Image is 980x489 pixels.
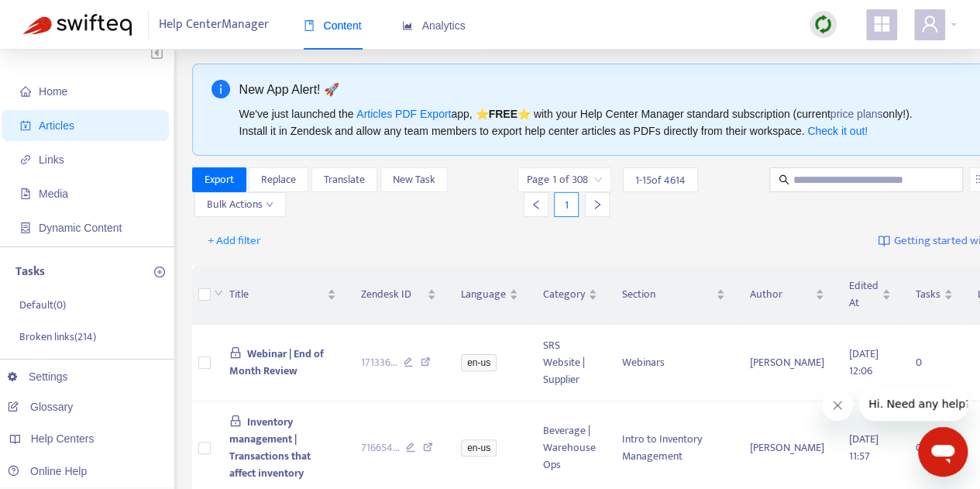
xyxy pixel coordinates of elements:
[488,108,517,120] b: FREE
[229,413,311,482] span: Inventory management | Transactions that affect inventory
[15,263,45,281] p: Tasks
[916,286,940,303] span: Tasks
[380,167,448,192] button: New Task
[229,345,325,380] span: Webinar | End of Month Review
[261,171,296,188] span: Replace
[311,167,377,192] button: Translate
[196,229,273,253] button: + Add filter
[361,286,425,303] span: Zendesk ID
[849,345,879,380] span: [DATE] 12:06
[349,265,449,325] th: Zendesk ID
[859,387,968,421] iframe: Message from company
[39,153,64,166] span: Links
[920,15,939,33] span: user
[39,222,122,234] span: Dynamic Content
[610,265,738,325] th: Section
[39,119,74,132] span: Articles
[738,325,837,401] td: [PERSON_NAME]
[229,415,242,427] span: lock
[822,390,853,421] iframe: Close message
[461,286,506,303] span: Language
[779,174,789,185] span: search
[750,286,812,303] span: Author
[208,232,261,250] span: + Add filter
[31,432,95,445] span: Help Centers
[205,171,234,188] span: Export
[9,11,112,23] span: Hi. Need any help?
[361,439,400,456] span: 716654 ...
[449,265,531,325] th: Language
[23,14,132,36] img: Swifteq
[402,20,413,31] span: area-chart
[402,19,466,32] span: Analytics
[304,19,362,32] span: Content
[622,286,713,303] span: Section
[194,192,286,217] button: Bulk Actionsdown
[393,171,435,188] span: New Task
[813,15,833,34] img: sync.dc5367851b00ba804db3.png
[19,329,96,345] p: Broken links ( 214 )
[249,167,308,192] button: Replace
[543,286,585,303] span: Category
[918,427,968,477] iframe: Button to launch messaging window
[635,172,686,188] span: 1 - 15 of 4614
[211,80,230,98] span: info-circle
[8,465,87,477] a: Online Help
[554,192,579,217] div: 1
[531,199,542,210] span: left
[229,286,324,303] span: Title
[214,288,223,298] span: down
[531,325,610,401] td: SRS Website | Supplier
[903,265,965,325] th: Tasks
[878,235,890,247] img: image-link
[304,20,315,31] span: book
[229,346,242,359] span: lock
[324,171,365,188] span: Translate
[592,199,603,210] span: right
[849,277,879,312] span: Edited At
[461,354,497,371] span: en-us
[207,196,273,213] span: Bulk Actions
[8,370,68,383] a: Settings
[39,188,68,200] span: Media
[266,201,273,208] span: down
[192,167,246,192] button: Export
[830,108,883,120] a: price plans
[159,10,269,40] span: Help Center Manager
[19,297,66,313] p: Default ( 0 )
[20,188,31,199] span: file-image
[738,265,837,325] th: Author
[461,439,497,456] span: en-us
[20,154,31,165] span: link
[356,108,451,120] a: Articles PDF Export
[361,354,397,371] span: 171336 ...
[849,430,879,465] span: [DATE] 11:57
[807,125,868,137] a: Check it out!
[8,401,73,413] a: Glossary
[903,325,965,401] td: 0
[217,265,349,325] th: Title
[837,265,903,325] th: Edited At
[872,15,891,33] span: appstore
[20,222,31,233] span: container
[39,85,67,98] span: Home
[610,325,738,401] td: Webinars
[531,265,610,325] th: Category
[20,86,31,97] span: home
[20,120,31,131] span: account-book
[154,267,165,277] span: plus-circle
